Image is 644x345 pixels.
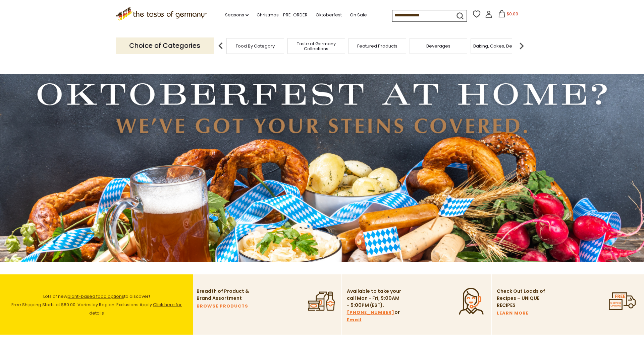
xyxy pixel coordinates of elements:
a: Seasons [225,11,249,19]
a: Baking, Cakes, Desserts [473,44,525,49]
a: On Sale [350,11,367,19]
img: next arrow [515,39,528,53]
a: Beverages [426,44,450,49]
a: LEARN MORE [497,310,529,317]
a: Featured Products [357,44,397,49]
a: plant-based food options [67,293,124,299]
a: Oktoberfest [316,11,342,19]
a: [PHONE_NUMBER] [347,309,394,316]
span: Lots of new to discover! Free Shipping Starts at $80.00. Varies by Region. Exclusions Apply. [11,293,182,316]
p: Breadth of Product & Brand Assortment [197,288,252,302]
span: $0.00 [507,11,518,17]
a: Email [347,316,362,324]
a: Christmas - PRE-ORDER [257,11,308,19]
p: Choice of Categories [116,37,214,54]
a: Click here for details [89,301,182,316]
p: Check Out Loads of Recipes – UNIQUE RECIPES [497,288,545,309]
a: Food By Category [236,44,275,49]
a: BROWSE PRODUCTS [197,303,248,310]
img: previous arrow [214,39,227,53]
a: Taste of Germany Collections [289,41,343,51]
button: $0.00 [494,10,522,20]
p: Available to take your call Mon - Fri, 9:00AM - 5:00PM (EST). or [347,288,402,324]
